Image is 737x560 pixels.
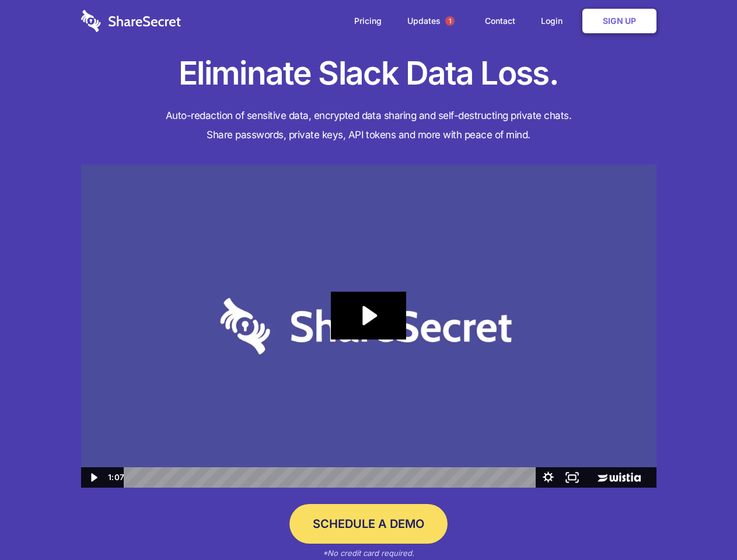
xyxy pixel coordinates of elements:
a: Login [529,3,580,39]
a: Pricing [343,3,393,39]
a: Contact [473,3,527,39]
h4: Auto-redaction of sensitive data, encrypted data sharing and self-destructing private chats. Shar... [81,106,656,145]
img: Sharesecret [81,164,656,488]
img: logo-wordmark-white-trans-d4663122ce5f474addd5e946df7df03e33cb6a1c49d2221995e7729f52c070b2.svg [81,10,181,32]
iframe: Drift Widget Chat Controller [679,502,723,546]
h1: Eliminate Slack Data Loss. [81,52,656,94]
button: Play Video [81,467,105,488]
